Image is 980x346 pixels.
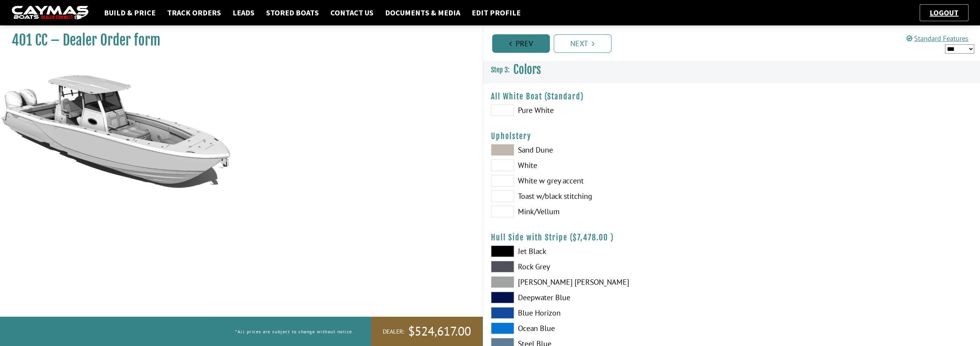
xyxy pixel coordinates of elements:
h4: Upholstery [491,131,973,141]
img: caymas-dealer-connect-2ed40d3bc7270c1d8d7ffb4b79bf05adc795679939227970def78ec6f6c03838.gif [12,6,89,20]
a: Dealer:$524,617.00 [371,317,482,346]
a: Next [554,34,611,53]
label: Toast w/black stitching [491,190,724,202]
p: *All prices are subject to change without notice. [235,325,354,338]
a: Prev [492,34,550,53]
span: Dealer: [383,328,404,336]
label: Blue Horizon [491,307,724,319]
label: [PERSON_NAME] [PERSON_NAME] [491,276,724,288]
a: Standard Features [906,34,968,43]
a: Leads [229,8,258,18]
label: Sand Dune [491,144,724,156]
a: Track Orders [163,8,225,18]
h4: Hull Side with Stripe ( ) [491,233,973,242]
a: Stored Boats [262,8,323,18]
label: Deepwater Blue [491,292,724,303]
h1: 401 CC – Dealer Order form [12,32,463,49]
a: Documents & Media [381,8,464,18]
a: Contact Us [327,8,377,18]
label: Ocean Blue [491,322,724,334]
h4: All White Boat (Standard) [491,92,973,101]
a: Build & Price [100,8,159,18]
label: White [491,160,724,171]
label: Pure White [491,104,724,116]
span: $7,478.00 [573,233,608,242]
a: Edit Profile [468,8,524,18]
span: $524,617.00 [408,323,471,339]
a: Logout [926,8,962,17]
label: Rock Grey [491,261,724,272]
label: Mink/Vellum [491,206,724,217]
label: White w grey accent [491,175,724,186]
label: Jet Black [491,245,724,257]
